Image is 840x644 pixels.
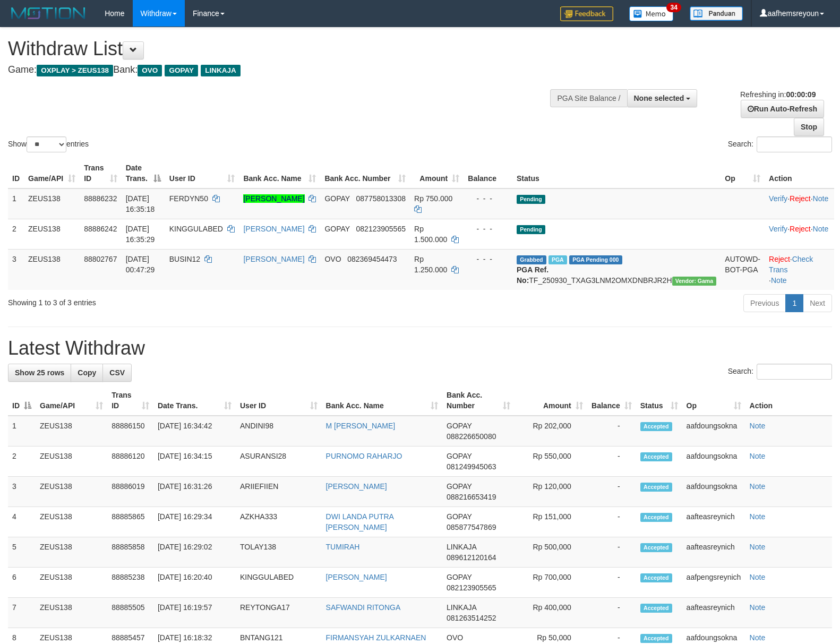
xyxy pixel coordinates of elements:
span: Rp 750.000 [414,194,452,203]
th: Trans ID: activate to sort column ascending [107,385,153,416]
th: Balance [464,158,512,188]
td: aafdoungsokna [682,477,745,507]
a: Stop [794,118,824,136]
a: Note [771,276,787,285]
th: Amount: activate to sort column ascending [410,158,464,188]
td: aafteasreynich [682,507,745,537]
img: panduan.png [690,6,743,21]
a: [PERSON_NAME] [243,225,304,233]
span: Copy [78,368,96,377]
td: · · [765,249,834,290]
td: ZEUS138 [36,477,107,507]
td: aafdoungsokna [682,416,745,446]
a: TUMIRAH [326,543,360,551]
td: ARIIEFIIEN [236,477,322,507]
span: Copy 082123905565 to clipboard [356,225,406,233]
span: 34 [666,3,681,12]
strong: 00:00:09 [786,90,816,99]
a: Note [750,512,766,521]
a: Note [750,633,766,642]
a: Reject [790,194,811,203]
td: [DATE] 16:31:26 [153,477,236,507]
th: Bank Acc. Name: activate to sort column ascending [322,385,442,416]
span: GOPAY [447,512,472,521]
a: [PERSON_NAME] [326,482,387,491]
span: Copy 088216653419 to clipboard [447,493,496,501]
td: ZEUS138 [36,416,107,446]
td: 4 [8,507,36,537]
td: ANDINI98 [236,416,322,446]
input: Search: [757,364,832,380]
h1: Latest Withdraw [8,338,832,359]
td: aafteasreynich [682,537,745,568]
span: 88802767 [84,255,117,263]
span: Accepted [640,634,672,643]
div: Showing 1 to 3 of 3 entries [8,293,342,308]
a: Run Auto-Refresh [741,100,824,118]
a: Note [750,422,766,430]
td: 88886150 [107,416,153,446]
span: [DATE] 16:35:29 [126,225,155,244]
span: Accepted [640,543,672,552]
th: Bank Acc. Number: activate to sort column ascending [442,385,515,416]
td: - [587,568,636,598]
span: OVO [138,65,162,76]
span: PGA Pending [569,255,622,264]
a: Note [750,452,766,460]
td: Rp 700,000 [515,568,587,598]
td: ZEUS138 [24,249,80,290]
td: 88885865 [107,507,153,537]
td: - [587,598,636,628]
td: Rp 202,000 [515,416,587,446]
a: Verify [769,194,787,203]
a: Note [750,482,766,491]
th: Op: activate to sort column ascending [682,385,745,416]
th: Action [765,158,834,188]
td: TOLAY138 [236,537,322,568]
b: PGA Ref. No: [517,265,548,285]
a: Check Trans [769,255,813,274]
a: Previous [743,294,786,312]
td: Rp 151,000 [515,507,587,537]
th: ID: activate to sort column descending [8,385,36,416]
label: Search: [728,364,832,380]
div: PGA Site Balance / [550,89,627,107]
td: TF_250930_TXAG3LNM2OMXDNBRJR2H [512,249,721,290]
input: Search: [757,136,832,152]
a: FIRMANSYAH ZULKARNAEN [326,633,426,642]
a: Note [750,573,766,581]
th: Trans ID: activate to sort column ascending [80,158,122,188]
td: - [587,507,636,537]
td: aafdoungsokna [682,446,745,477]
span: 88886242 [84,225,117,233]
td: ZEUS138 [36,568,107,598]
span: KINGGULABED [169,225,223,233]
td: ZEUS138 [36,537,107,568]
span: Accepted [640,573,672,582]
h1: Withdraw List [8,38,550,59]
span: Accepted [640,452,672,461]
a: PURNOMO RAHARJO [326,452,402,460]
td: [DATE] 16:29:02 [153,537,236,568]
a: Copy [71,364,103,382]
span: Show 25 rows [15,368,64,377]
span: [DATE] 16:35:18 [126,194,155,213]
span: GOPAY [447,573,472,581]
span: LINKAJA [447,603,476,612]
a: Note [813,194,829,203]
td: - [587,477,636,507]
td: 3 [8,477,36,507]
a: Next [803,294,832,312]
span: GOPAY [447,482,472,491]
td: Rp 500,000 [515,537,587,568]
button: None selected [627,89,698,107]
span: [DATE] 00:47:29 [126,255,155,274]
span: OVO [447,633,463,642]
th: User ID: activate to sort column ascending [165,158,239,188]
span: Pending [517,225,545,234]
a: SAFWANDI RITONGA [326,603,401,612]
a: [PERSON_NAME] [243,194,304,203]
span: Grabbed [517,255,546,264]
td: [DATE] 16:29:34 [153,507,236,537]
td: - [587,416,636,446]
